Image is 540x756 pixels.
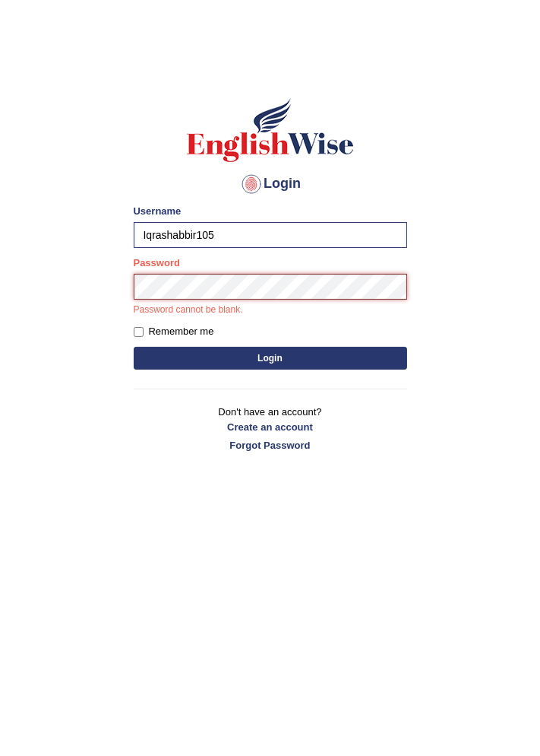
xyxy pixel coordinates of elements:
label: Remember me [134,324,214,339]
input: Remember me [134,327,144,337]
a: Forgot Password [134,438,407,453]
img: Logo of English Wise sign in for intelligent practice with AI [184,96,357,164]
button: Login [134,347,407,370]
h4: Login [134,172,407,196]
a: Create an account [134,420,407,434]
p: Don't have an account? [134,405,407,452]
label: Password [134,256,180,270]
label: Username [134,204,182,218]
p: Password cannot be blank. [134,303,407,317]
